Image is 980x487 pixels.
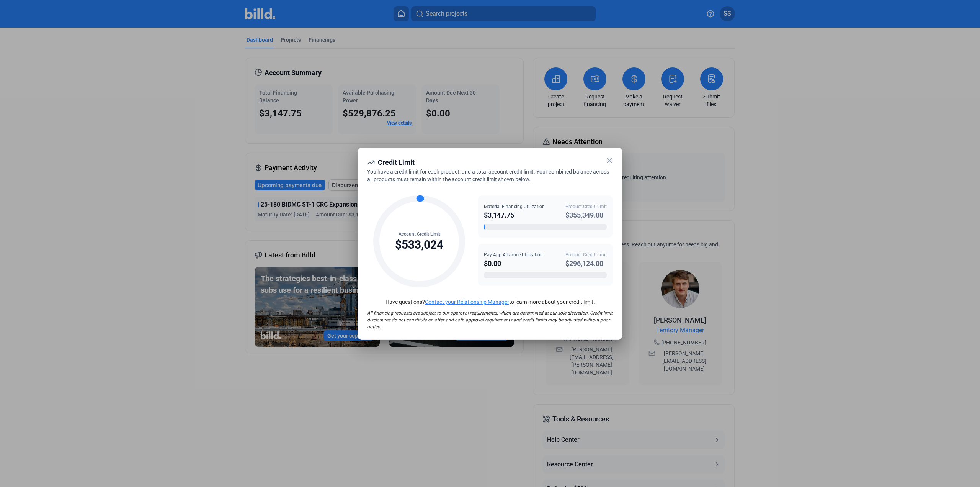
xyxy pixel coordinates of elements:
div: $533,024 [395,238,443,252]
a: Contact your Relationship Manager [425,299,509,305]
div: $296,124.00 [565,258,607,269]
span: Credit Limit [378,158,415,166]
span: You have a credit limit for each product, and a total account credit limit. Your combined balance... [367,169,609,182]
div: $355,349.00 [565,210,607,221]
div: Pay App Advance Utilization [484,251,543,258]
div: Product Credit Limit [565,203,607,210]
div: Material Financing Utilization [484,203,545,210]
span: All financing requests are subject to our approval requirements, which are determined at our sole... [367,310,612,330]
span: Have questions? to learn more about your credit limit. [385,299,595,305]
div: Account Credit Limit [395,231,443,238]
div: Product Credit Limit [565,251,607,258]
div: $3,147.75 [484,210,545,221]
div: $0.00 [484,258,543,269]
